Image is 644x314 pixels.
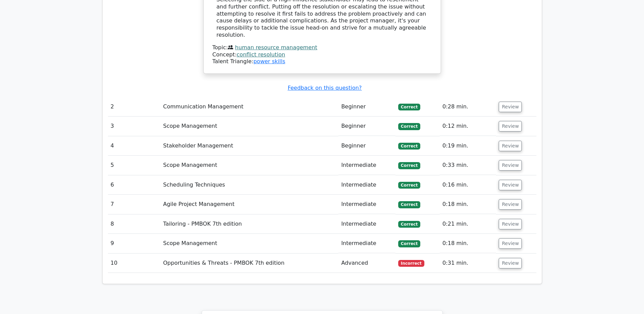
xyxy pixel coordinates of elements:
[440,117,496,136] td: 0:12 min.
[398,143,420,150] span: Correct
[398,240,420,247] span: Correct
[499,141,522,151] button: Review
[499,121,522,132] button: Review
[440,156,496,175] td: 0:33 min.
[440,234,496,253] td: 0:18 min.
[108,156,161,175] td: 5
[161,175,339,195] td: Scheduling Techniques
[235,44,317,51] a: human resource management
[440,97,496,117] td: 0:28 min.
[161,156,339,175] td: Scope Management
[108,234,161,253] td: 9
[440,195,496,214] td: 0:18 min.
[398,260,424,267] span: Incorrect
[338,195,395,214] td: Intermediate
[161,117,339,136] td: Scope Management
[213,44,432,65] div: Talent Triangle:
[161,214,339,234] td: Tailoring - PMBOK 7th edition
[108,214,161,234] td: 8
[108,254,161,273] td: 10
[338,254,395,273] td: Advanced
[108,136,161,156] td: 4
[398,182,420,189] span: Correct
[499,219,522,229] button: Review
[398,104,420,110] span: Correct
[338,234,395,253] td: Intermediate
[398,201,420,208] span: Correct
[440,254,496,273] td: 0:31 min.
[499,160,522,171] button: Review
[440,214,496,234] td: 0:21 min.
[161,195,339,214] td: Agile Project Management
[499,258,522,268] button: Review
[499,199,522,210] button: Review
[499,102,522,112] button: Review
[108,117,161,136] td: 3
[213,44,432,51] div: Topic:
[338,97,395,117] td: Beginner
[288,85,362,91] a: Feedback on this question?
[108,175,161,195] td: 6
[499,238,522,249] button: Review
[108,195,161,214] td: 7
[338,117,395,136] td: Beginner
[440,175,496,195] td: 0:16 min.
[338,136,395,156] td: Beginner
[499,180,522,190] button: Review
[338,175,395,195] td: Intermediate
[161,97,339,117] td: Communication Management
[213,51,432,58] div: Concept:
[161,234,339,253] td: Scope Management
[237,51,285,58] a: conflict resolution
[338,156,395,175] td: Intermediate
[161,136,339,156] td: Stakeholder Management
[253,58,285,65] a: power skills
[440,136,496,156] td: 0:19 min.
[398,221,420,228] span: Correct
[398,123,420,130] span: Correct
[398,162,420,169] span: Correct
[108,97,161,117] td: 2
[338,214,395,234] td: Intermediate
[161,254,339,273] td: Opportunities & Threats - PMBOK 7th edition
